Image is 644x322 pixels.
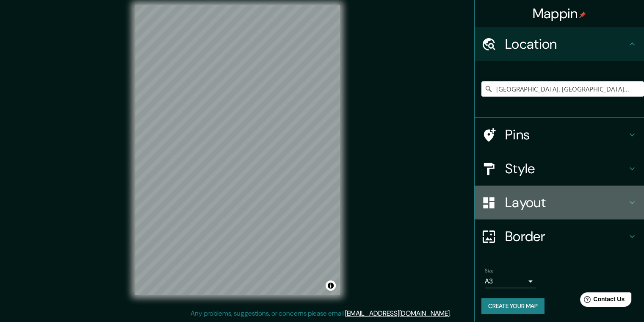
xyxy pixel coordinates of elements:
[191,308,451,319] p: Any problems, suggestions, or concerns please email .
[485,275,536,288] div: A3
[505,228,627,245] h4: Border
[505,126,627,143] h4: Pins
[475,118,644,152] div: Pins
[485,267,494,275] label: Size
[579,11,586,18] img: pin-icon.png
[345,309,450,318] a: [EMAIL_ADDRESS][DOMAIN_NAME]
[475,27,644,61] div: Location
[569,289,635,313] iframe: Help widget launcher
[505,160,627,177] h4: Style
[451,308,452,319] div: .
[481,298,544,314] button: Create your map
[505,194,627,211] h4: Layout
[452,308,454,319] div: .
[475,152,644,186] div: Style
[481,81,644,97] input: Pick your city or area
[475,186,644,219] div: Layout
[533,5,586,22] h4: Mappin
[135,5,340,295] canvas: Map
[326,280,336,291] button: Toggle attribution
[475,219,644,253] div: Border
[505,36,627,53] h4: Location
